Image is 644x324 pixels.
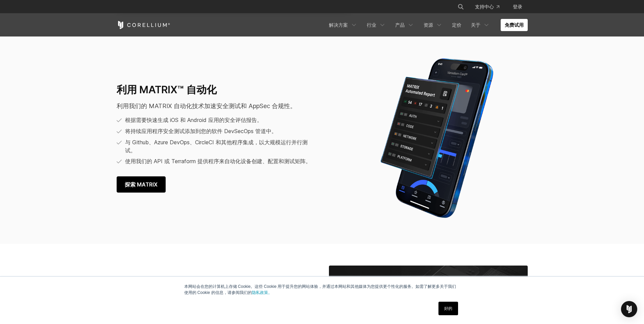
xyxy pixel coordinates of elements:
[438,302,458,315] a: 好的
[117,21,170,29] a: 科雷利姆之家
[364,54,509,223] img: Corellium MATRIX 自动报告 iPhone 上跨安全类别的应用程序漏洞测试结果。
[125,117,262,123] font: 根据需要快速生成 iOS 和 Android 应用的安全评估报告。
[452,22,461,28] font: 定价
[184,284,456,295] font: 本网站会在您的计算机上存储 Cookie。这些 Cookie 用于提升您的网站体验，并通过本网站和其他媒体为您提供更个性化的服务。如需了解更多关于我们使用的 Cookie 的信息，请参阅我们的
[621,301,637,317] div: 打开 Intercom Messenger
[329,22,348,28] font: 解决方案
[395,22,405,28] font: 产品
[252,290,272,295] a: 隐私政策。
[325,19,528,31] div: 导航菜单
[117,102,296,109] font: 利用我们的 MATRIX 自动化技术加速安全测试和 AppSec 合规性。
[513,4,522,9] font: 登录
[117,83,217,96] font: 利用 MATRIX™ 自动化
[475,4,494,9] font: 支持中心
[505,22,524,28] font: 免费试用
[424,22,433,28] font: 资源
[449,1,528,13] div: 导航菜单
[117,176,166,193] a: 探索 MATRIX
[471,22,480,28] font: 关于
[125,139,308,154] font: 与 Github、Azure DevOps、CircleCI 和其他程序集成，以大规模运行并行测试。
[125,181,158,188] font: 探索 MATRIX
[455,1,467,13] button: 搜索
[125,128,277,134] font: 将持续应用程序安全测试添加到您的软件 DevSecOps 管道中。
[444,306,452,311] font: 好的
[367,22,376,28] font: 行业
[125,158,311,165] font: 使用我们的 API 或 Terraform 提供程序来自动化设备创建、配置和测试矩阵。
